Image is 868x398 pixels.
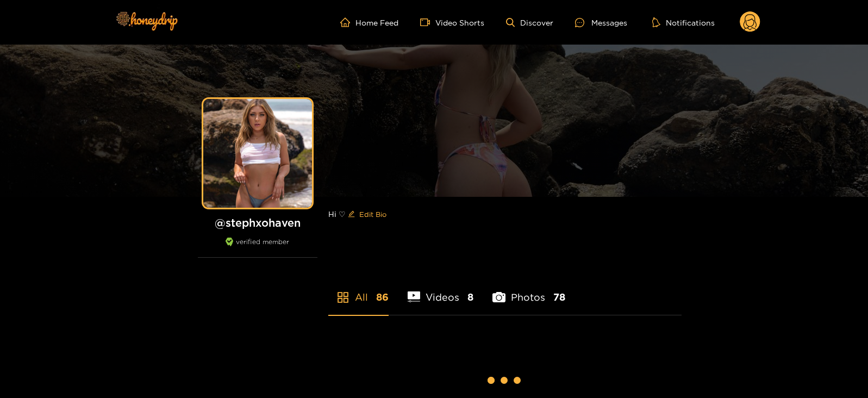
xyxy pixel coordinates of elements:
[575,16,627,29] div: Messages
[340,17,355,27] span: home
[420,17,435,27] span: video-camera
[328,266,389,315] li: All
[467,290,473,304] span: 8
[340,17,398,27] a: Home Feed
[492,266,565,315] li: Photos
[346,206,389,223] button: editEdit Bio
[328,197,682,232] div: Hi ♡
[408,266,474,315] li: Videos
[348,210,355,219] span: edit
[420,17,484,27] a: Video Shorts
[376,290,389,304] span: 86
[198,216,317,229] h1: @ stephxohaven
[649,17,718,28] button: Notifications
[359,209,386,220] span: Edit Bio
[506,18,553,27] a: Discover
[336,291,349,304] span: appstore
[198,238,317,258] div: verified member
[553,290,565,304] span: 78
